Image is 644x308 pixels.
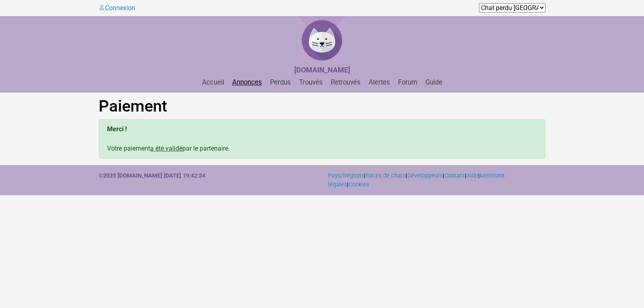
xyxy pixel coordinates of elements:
a: Développeurs [407,172,443,179]
div: Votre paiement par le partenaire. [99,119,545,159]
a: Mentions légales [328,172,504,188]
a: Accueil [199,79,227,86]
strong: ©2025 [DOMAIN_NAME] [DATE] 19:42:54 [99,172,205,179]
a: Races de chats [365,172,406,179]
a: Guide [422,79,446,86]
a: [DOMAIN_NAME] [294,66,350,74]
h1: Paiement [99,97,545,116]
div: | | | | | | [322,172,551,189]
a: Cookies [349,181,369,188]
a: Alertes [365,79,393,86]
a: Retrouvés [328,79,364,86]
a: Annonces [229,79,265,86]
strong: [DOMAIN_NAME] [294,66,350,74]
a: Connexion [99,4,135,12]
b: Merci ! [107,125,127,133]
u: a été validé [150,145,182,152]
a: Contact [444,172,465,179]
a: Aide [466,172,478,179]
img: Chat Perdu Belgique [298,16,346,64]
a: Forum [395,79,421,86]
a: Perdus [267,79,294,86]
a: Pays/Régions [328,172,364,179]
a: Trouvés [296,79,326,86]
